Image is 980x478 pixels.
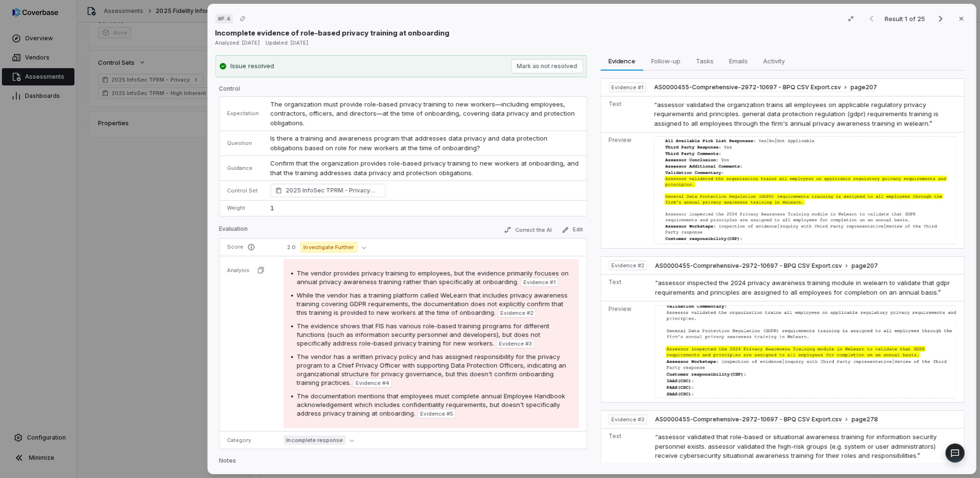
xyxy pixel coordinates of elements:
[851,416,878,423] span: page 278
[215,39,260,46] span: Analyzed: [DATE]
[654,84,877,92] button: AS0000455-Comprehensive-2972-10697 - BPQ CSV Export.csvpage207
[270,100,577,127] span: The organization must provide role-based privacy training to new workers—including employees, con...
[270,159,579,178] p: Confirm that the organization provides role-based privacy training to new workers at onboarding, ...
[601,96,650,132] td: Text
[297,269,569,286] span: The vendor provides privacy training to employees, but the evidence primarily focuses on annual p...
[499,340,532,347] span: Evidence # 3
[356,379,389,387] span: Evidence # 4
[283,241,370,253] button: 2.0Investigate Further
[227,437,272,444] p: Category
[227,110,259,117] p: Expectation
[655,416,878,424] button: AS0000455-Comprehensive-2972-10697 - BPQ CSV Export.csvpage278
[215,28,450,38] p: Incomplete evidence of role-based privacy training at onboarding
[219,85,587,96] p: Control
[420,410,453,418] span: Evidence # 5
[297,291,568,316] span: While the vendor has a training platform called WeLearn that includes privacy awareness training ...
[558,224,587,236] button: Edit
[601,132,650,249] td: Preview
[931,13,950,24] button: Next result
[270,134,550,152] span: Is there a training and awareness program that addresses data privacy and data protection obligat...
[655,262,878,270] button: AS0000455-Comprehensive-2972-10697 - BPQ CSV Export.csvpage207
[219,225,248,237] p: Evaluation
[692,55,718,67] span: Tasks
[234,10,251,27] button: Copy link
[612,84,643,91] span: Evidence # 1
[654,84,841,91] span: AS0000455-Comprehensive-2972-10697 - BPQ CSV Export.csv
[218,15,230,23] span: # P.4
[612,416,644,423] span: Evidence # 3
[270,204,274,212] span: 1
[605,55,639,67] span: Evidence
[885,13,927,24] p: Result 1 of 25
[759,55,789,67] span: Activity
[501,309,533,317] span: Evidence # 2
[219,457,587,468] p: Notes
[655,416,842,423] span: AS0000455-Comprehensive-2972-10697 - BPQ CSV Export.csv
[601,301,651,402] td: Preview
[283,435,346,445] span: Incomplete response
[511,59,583,73] button: Mark as not resolved
[286,186,381,195] span: 2025 InfoSec TPRM - Privacy Training and Awareness
[300,241,358,253] span: Investigate Further
[725,55,752,67] span: Emails
[524,278,555,286] span: Evidence # 1
[612,262,644,269] span: Evidence # 2
[227,204,259,212] p: Weight
[655,262,842,270] span: AS0000455-Comprehensive-2972-10697 - BPQ CSV Export.csv
[654,101,938,127] span: “assessor validated the organization trains all employees on applicable regulatory privacy requir...
[655,279,950,296] span: “assessor inspected the 2024 privacy awareness training module in welearn to validate that gdpr r...
[227,187,259,194] p: Control Set
[266,39,308,46] span: Updated: [DATE]
[851,262,878,270] span: page 207
[601,429,651,465] td: Text
[297,322,550,347] span: The evidence shows that FIS has various role-based training programs for different functions (suc...
[648,55,685,67] span: Follow-up
[227,267,250,274] p: Analysis
[297,353,566,386] span: The vendor has a written privacy policy and has assigned responsibility for the privacy program t...
[500,224,556,236] button: Correct the AI
[297,392,565,417] span: The documentation mentions that employees must complete annual Employee Handbook acknowledgement ...
[227,140,259,147] p: Question
[231,61,274,71] div: Issue resolved
[655,433,936,459] span: “assessor validated that role-based or situational awareness training for information security pe...
[601,275,651,301] td: Text
[227,243,272,251] p: Score
[850,84,877,91] span: page 207
[227,165,259,172] p: Guidance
